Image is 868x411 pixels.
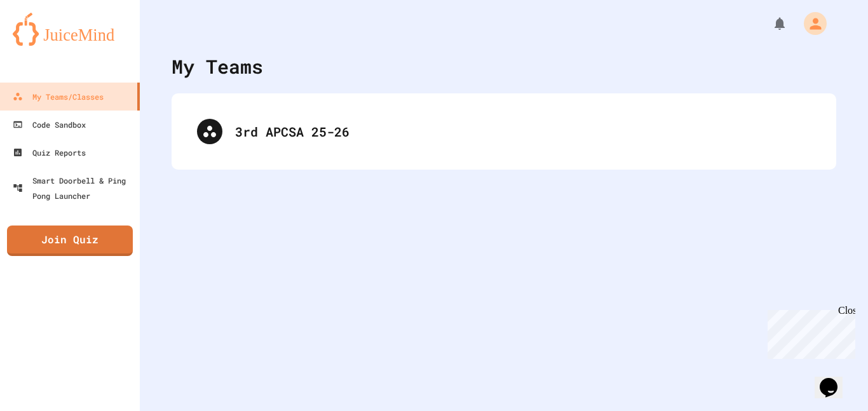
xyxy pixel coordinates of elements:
a: Join Quiz [7,226,133,256]
div: 3rd APCSA 25-26 [235,122,811,141]
iframe: chat widget [763,305,855,359]
div: Quiz Reports [13,145,86,160]
div: 3rd APCSA 25-26 [184,106,824,157]
div: Code Sandbox [13,117,86,132]
iframe: chat widget [815,360,855,398]
div: Smart Doorbell & Ping Pong Launcher [13,173,135,203]
div: My Notifications [749,13,790,34]
div: My Teams [172,52,263,81]
div: My Teams/Classes [13,89,104,104]
img: logo-orange.svg [13,13,127,46]
div: My Account [790,9,830,38]
div: Chat with us now!Close [5,5,88,81]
